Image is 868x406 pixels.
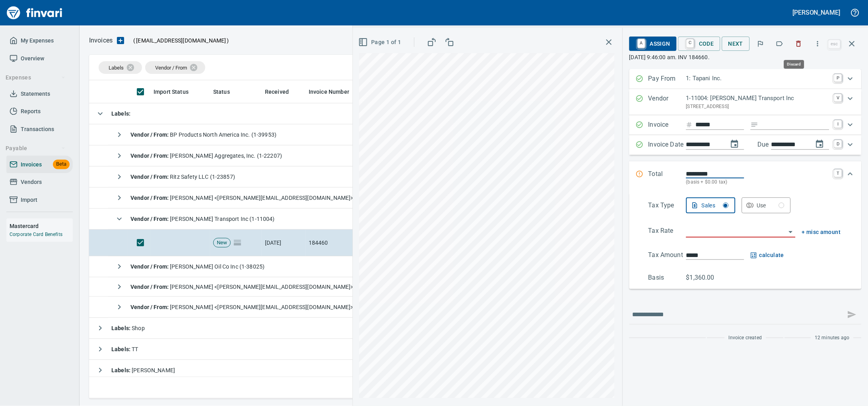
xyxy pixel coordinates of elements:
[154,87,199,97] span: Import Status
[629,115,862,135] div: Expand
[686,273,724,282] p: $1,360.00
[648,169,686,186] p: Total
[130,131,276,138] span: BP Products North America Inc. (1-39953)
[10,232,62,237] a: Corporate Card Benefits
[834,74,842,82] a: P
[21,177,42,187] span: Vendors
[648,120,686,130] p: Invoice
[109,65,124,71] span: Labels
[21,89,50,99] span: Statements
[648,74,686,84] p: Pay From
[629,69,862,89] div: Expand
[802,227,841,237] button: + misc amount
[130,195,354,201] span: [PERSON_NAME] <[PERSON_NAME][EMAIL_ADDRESS][DOMAIN_NAME]>
[2,141,69,156] button: Payable
[827,34,862,53] span: Close invoice
[111,367,132,373] strong: Labels :
[154,87,189,97] span: Import Status
[648,201,686,213] p: Tax Type
[686,197,736,213] button: Sales
[130,304,170,310] strong: Vendor / From :
[265,87,289,97] span: Received
[648,250,686,260] p: Tax Amount
[99,61,142,74] div: Labels
[6,120,73,138] a: Transactions
[6,191,73,209] a: Import
[21,36,54,46] span: My Expenses
[685,37,714,50] span: Code
[130,153,282,159] span: [PERSON_NAME] Aggregates, Inc. (1-22207)
[6,32,73,50] a: My Expenses
[155,65,187,71] span: Vendor / From
[130,216,275,222] span: [PERSON_NAME] Transport Inc (1-11004)
[648,226,686,238] p: Tax Rate
[629,37,677,51] button: AAssign
[678,37,720,51] button: CCode
[686,103,829,111] p: [STREET_ADDRESS]
[771,35,788,52] button: Labels
[686,178,829,186] p: (basis + $0.00 tax)
[6,102,73,120] a: Reports
[111,110,130,117] strong: Labels :
[111,346,138,352] span: TT
[751,250,784,260] button: calculate
[648,94,686,110] p: Vendor
[648,140,686,150] p: Invoice Date
[265,87,299,97] span: Received
[752,35,769,52] button: Flag
[130,284,170,290] strong: Vendor / From :
[53,160,70,169] span: Beta
[6,85,73,103] a: Statements
[309,87,349,97] span: Invoice Number
[89,36,113,45] nav: breadcrumb
[6,173,73,191] a: Vendors
[128,37,229,44] p: ( )
[702,201,729,211] div: Sales
[130,263,265,270] span: [PERSON_NAME] Oil Co Inc (1-38025)
[809,35,827,52] button: More
[686,94,829,103] p: 1-11004: [PERSON_NAME] Transport Inc
[130,216,170,222] strong: Vendor / From :
[10,222,73,230] h6: Mastercard
[686,74,829,83] p: 1: Tapani Inc.
[21,195,37,205] span: Import
[214,239,230,247] span: New
[648,273,686,282] p: Basis
[629,161,862,194] div: Expand
[130,174,170,180] strong: Vendor / From :
[2,70,69,85] button: Expenses
[758,140,796,149] p: Due
[213,87,230,97] span: Status
[751,121,759,129] svg: Invoice description
[6,50,73,68] a: Overview
[834,169,842,177] a: T
[6,156,73,174] a: InvoicesBeta
[810,135,829,154] button: change due date
[6,143,66,153] span: Payable
[130,284,354,290] span: [PERSON_NAME] <[PERSON_NAME][EMAIL_ADDRESS][DOMAIN_NAME]>
[357,35,404,50] button: Page 1 of 1
[21,160,42,170] span: Invoices
[130,153,170,159] strong: Vendor / From :
[722,37,750,51] button: Next
[5,3,64,22] img: Finvari
[725,135,744,154] button: change date
[21,106,41,116] span: Reports
[135,37,227,44] span: [EMAIL_ADDRESS][DOMAIN_NAME]
[231,239,244,246] span: Pages Split
[113,36,128,45] button: Upload an Invoice
[629,89,862,115] div: Expand
[636,37,670,50] span: Assign
[111,367,175,373] span: [PERSON_NAME]
[111,325,145,331] span: Shop
[6,73,66,83] span: Expenses
[834,120,842,128] a: I
[306,230,365,256] td: 184460
[130,263,170,270] strong: Vendor / From :
[309,87,360,97] span: Invoice Number
[728,39,743,49] span: Next
[130,174,235,180] span: Ritz Safety LLC (1-23857)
